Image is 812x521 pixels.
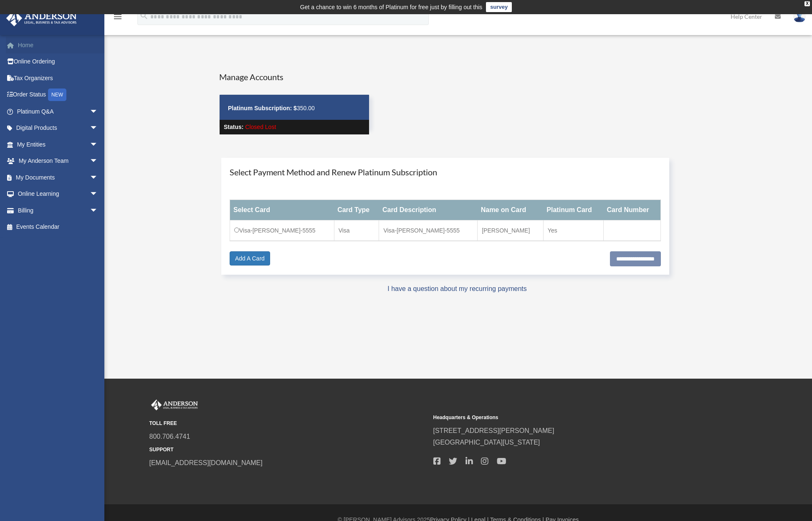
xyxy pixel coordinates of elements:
[603,200,660,220] th: Card Number
[90,202,106,219] span: arrow_drop_down
[90,153,106,170] span: arrow_drop_down
[230,166,661,178] h4: Select Payment Method and Renew Platinum Subscription
[379,220,478,241] td: Visa-[PERSON_NAME]-5555
[228,103,361,114] p: 350.00
[113,12,123,22] i: menu
[6,86,111,104] a: Order StatusNEW
[478,220,544,241] td: [PERSON_NAME]
[334,200,379,220] th: Card Type
[6,136,111,153] a: My Entitiesarrow_drop_down
[6,53,111,70] a: Online Ordering
[543,220,603,241] td: Yes
[219,71,369,83] h4: Manage Accounts
[149,400,200,410] img: Anderson Advisors Platinum Portal
[90,186,106,203] span: arrow_drop_down
[6,153,111,169] a: My Anderson Teamarrow_drop_down
[6,120,111,137] a: Digital Productsarrow_drop_down
[6,103,111,120] a: Platinum Q&Aarrow_drop_down
[149,433,190,440] a: 800.706.4741
[804,1,810,6] div: close
[6,219,111,235] a: Events Calendar
[90,136,106,153] span: arrow_drop_down
[90,103,106,120] span: arrow_drop_down
[230,200,334,220] th: Select Card
[228,105,297,111] strong: Platinum Subscription: $
[90,169,106,186] span: arrow_drop_down
[149,445,428,454] small: SUPPORT
[379,200,478,220] th: Card Description
[149,419,428,428] small: TOLL FREE
[387,285,527,292] a: I have a question about my recurring payments
[48,89,66,101] div: NEW
[433,439,540,446] a: [GEOGRAPHIC_DATA][US_STATE]
[793,10,806,23] img: User Pic
[149,459,263,466] a: [EMAIL_ADDRESS][DOMAIN_NAME]
[113,15,123,22] a: menu
[230,220,334,241] td: Visa-[PERSON_NAME]-5555
[543,200,603,220] th: Platinum Card
[230,251,270,266] a: Add A Card
[300,2,483,12] div: Get a chance to win 6 months of Platinum for free just by filling out this
[433,427,554,434] a: [STREET_ADDRESS][PERSON_NAME]
[6,186,111,202] a: Online Learningarrow_drop_down
[6,202,111,219] a: Billingarrow_drop_down
[486,2,512,12] a: survey
[139,11,149,20] i: search
[224,124,243,130] strong: Status:
[478,200,544,220] th: Name on Card
[245,124,276,130] span: Closed Lost
[334,220,379,241] td: Visa
[4,10,79,26] img: Anderson Advisors Platinum Portal
[6,169,111,186] a: My Documentsarrow_drop_down
[433,413,711,422] small: Headquarters & Operations
[90,120,106,137] span: arrow_drop_down
[6,37,111,53] a: Home
[6,70,111,86] a: Tax Organizers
